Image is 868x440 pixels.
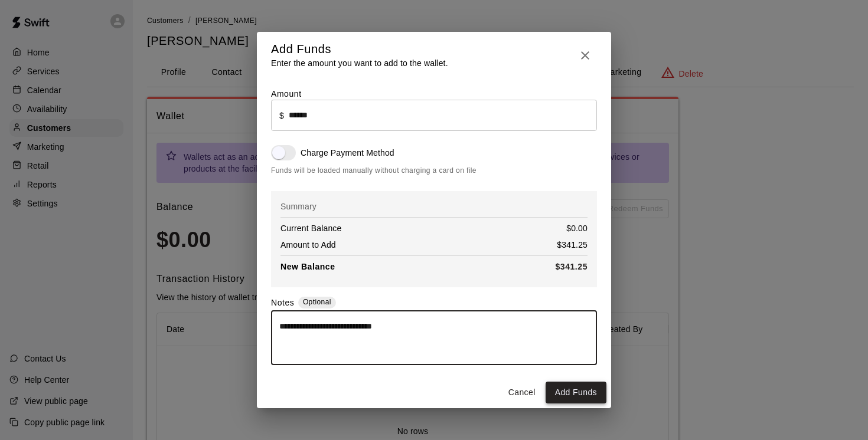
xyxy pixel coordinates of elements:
p: $ [279,110,284,122]
p: Amount to Add [280,239,336,251]
label: Amount [271,89,302,98]
label: Notes [271,297,294,310]
button: Cancel [503,382,541,403]
p: $341.25 [555,261,588,273]
span: Funds will be loaded manually without charging a card on file [271,165,597,177]
p: $341.25 [557,239,588,251]
span: Optional [303,298,331,306]
h5: Add Funds [271,41,448,57]
p: Charge Payment Method [301,147,394,159]
p: Summary [280,201,588,212]
p: Current Balance [280,222,341,234]
button: Add Funds [546,382,606,403]
p: Enter the amount you want to add to the wallet. [271,57,448,69]
p: New Balance [280,261,335,273]
p: $0.00 [566,222,588,234]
